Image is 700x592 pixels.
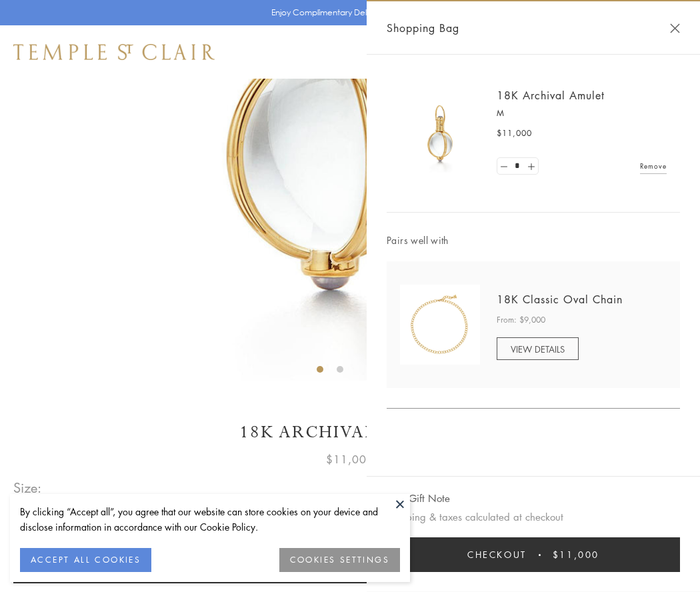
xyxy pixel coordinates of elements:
[497,292,623,307] a: 18K Classic Oval Chain
[271,6,423,19] p: Enjoy Complimentary Delivery & Returns
[670,23,680,33] button: Close Shopping Bag
[511,343,565,355] span: VIEW DETAILS
[524,158,537,175] a: Set quantity to 2
[497,107,667,120] p: M
[497,88,605,103] a: 18K Archival Amulet
[279,548,400,572] button: COOKIES SETTINGS
[387,537,680,572] button: Checkout $11,000
[400,285,480,365] img: N88865-OV18
[387,233,680,248] span: Pairs well with
[20,548,151,572] button: ACCEPT ALL COOKIES
[387,19,459,37] span: Shopping Bag
[497,127,532,140] span: $11,000
[387,509,680,525] p: Shipping & taxes calculated at checkout
[497,313,545,327] span: From: $9,000
[13,477,43,499] span: Size:
[400,93,480,173] img: 18K Archival Amulet
[13,421,687,444] h1: 18K Archival Amulet
[553,547,599,562] span: $11,000
[640,159,667,173] a: Remove
[326,451,374,468] span: $11,000
[497,158,511,175] a: Set quantity to 0
[497,337,579,360] a: VIEW DETAILS
[467,547,527,562] span: Checkout
[387,490,450,507] button: Add Gift Note
[13,44,215,60] img: Temple St. Clair
[20,504,400,535] div: By clicking “Accept all”, you agree that our website can store cookies on your device and disclos...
